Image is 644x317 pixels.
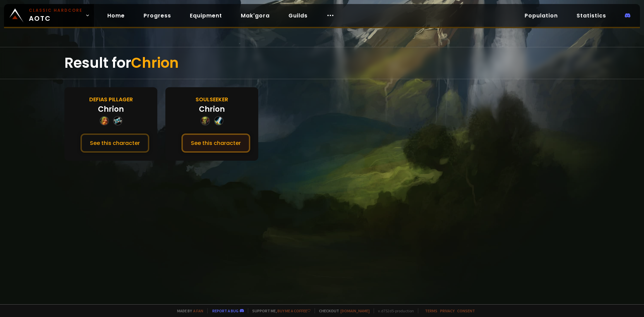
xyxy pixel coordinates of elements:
small: Classic Hardcore [29,7,83,13]
a: Terms [425,308,437,313]
a: Statistics [571,9,611,22]
a: Guilds [283,9,313,22]
a: a fan [193,308,203,313]
div: Soulseeker [196,95,228,104]
span: Made by [173,308,203,313]
a: Privacy [440,308,454,313]
div: Chrion [98,104,124,115]
a: Home [102,9,130,22]
a: Consent [457,308,475,313]
button: See this character [181,134,250,153]
a: Population [519,9,563,22]
a: Report a bug [212,308,238,313]
a: Classic HardcoreAOTC [4,4,94,27]
span: Chrion [131,53,179,73]
span: AOTC [29,7,83,23]
div: Chrion [199,104,225,115]
span: Support me, [248,308,311,313]
a: Mak'gora [235,9,275,22]
a: [DOMAIN_NAME] [340,308,370,313]
button: See this character [80,134,149,153]
div: Result for [64,47,580,79]
a: Equipment [184,9,227,22]
div: Defias Pillager [89,95,133,104]
span: Checkout [315,308,370,313]
a: Progress [138,9,176,22]
span: v. d752d5 - production [374,308,414,313]
a: Buy me a coffee [277,308,311,313]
